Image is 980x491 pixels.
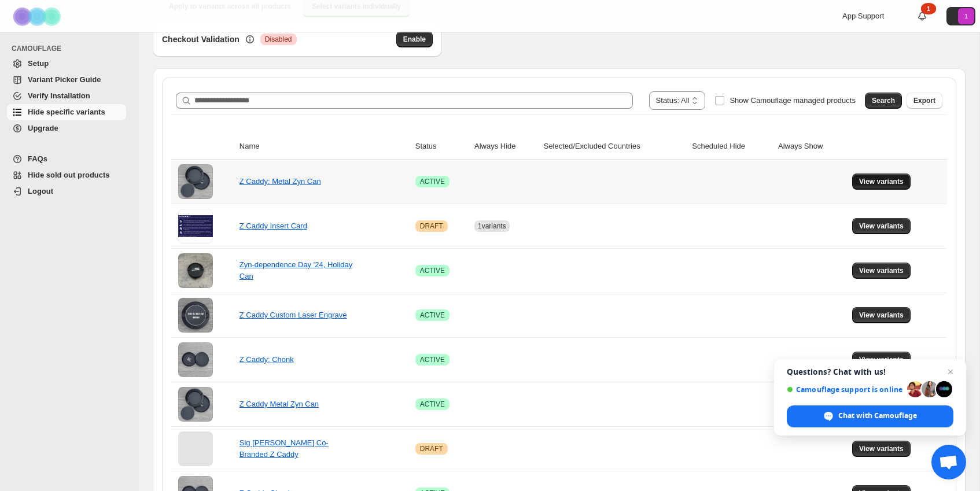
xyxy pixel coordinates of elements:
[420,221,443,231] span: DRAFT
[28,59,49,68] span: Setup
[478,222,506,230] span: 1 variants
[859,355,904,364] span: View variants
[775,134,849,160] th: Always Show
[852,441,911,457] button: View variants
[420,355,445,364] span: ACTIVE
[7,167,126,183] a: Hide sold out products
[178,342,213,377] img: Z Caddy: Chonk
[28,171,110,179] span: Hide sold out products
[921,3,936,14] div: 1
[787,385,903,394] span: Camouflage support is online
[265,35,292,44] span: Disabled
[944,365,957,379] span: Close chat
[7,72,126,88] a: Variant Picker Guide
[859,266,904,275] span: View variants
[178,387,213,422] img: Z Caddy Metal Zyn Can
[471,134,540,160] th: Always Hide
[964,13,968,20] text: 1
[240,355,294,364] a: Z Caddy: Chonk
[396,31,433,47] button: Enable
[730,96,856,105] span: Show Camouflage managed products
[178,298,213,333] img: Z Caddy Custom Laser Engrave
[240,438,329,459] a: Sig [PERSON_NAME] Co-Branded Z Caddy
[688,134,775,160] th: Scheduled Hide
[240,177,321,186] a: Z Caddy: Metal Zyn Can
[872,96,895,105] span: Search
[240,260,352,280] a: Zyn-dependence Day '24, Holiday Can
[403,35,426,44] span: Enable
[28,108,105,116] span: Hide specific variants
[240,400,319,408] a: Z Caddy Metal Zyn Can
[420,266,445,275] span: ACTIVE
[7,151,126,167] a: FAQs
[852,263,911,279] button: View variants
[958,8,974,24] span: Avatar with initials 1
[420,444,443,453] span: DRAFT
[7,183,126,200] a: Logout
[838,411,917,421] span: Chat with Camouflage
[28,91,90,100] span: Verify Installation
[852,173,911,190] button: View variants
[178,164,213,199] img: Z Caddy: Metal Zyn Can
[842,12,884,20] span: App Support
[178,253,213,288] img: Zyn-dependence Day '24, Holiday Can
[7,120,126,136] a: Upgrade
[865,93,902,109] button: Search
[240,311,347,319] a: Z Caddy Custom Laser Engrave
[420,177,445,186] span: ACTIVE
[236,134,412,160] th: Name
[859,311,904,320] span: View variants
[240,221,307,230] a: Z Caddy Insert Card
[540,134,689,160] th: Selected/Excluded Countries
[916,10,928,22] a: 1
[28,75,101,84] span: Variant Picker Guide
[859,444,904,453] span: View variants
[931,445,966,479] div: Open chat
[852,307,911,323] button: View variants
[162,34,240,45] h3: Checkout Validation
[420,311,445,320] span: ACTIVE
[7,88,126,104] a: Verify Installation
[907,93,942,109] button: Export
[852,352,911,368] button: View variants
[7,56,126,72] a: Setup
[12,44,131,53] span: CAMOUFLAGE
[28,187,53,195] span: Logout
[787,367,953,376] span: Questions? Chat with us!
[7,104,126,120] a: Hide specific variants
[852,218,911,234] button: View variants
[913,96,935,105] span: Export
[787,405,953,427] div: Chat with Camouflage
[412,134,471,160] th: Status
[420,400,445,409] span: ACTIVE
[859,177,904,186] span: View variants
[859,221,904,231] span: View variants
[9,1,67,32] img: Camouflage
[946,7,975,25] button: Avatar with initials 1
[28,124,58,132] span: Upgrade
[28,154,47,163] span: FAQs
